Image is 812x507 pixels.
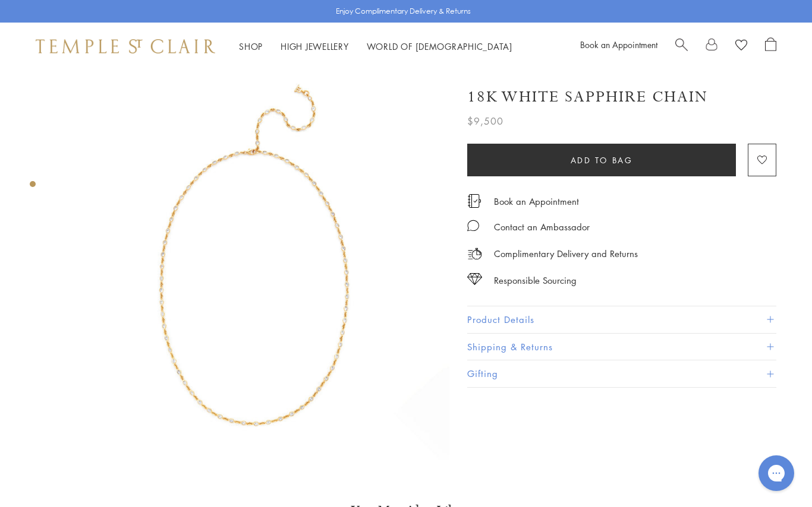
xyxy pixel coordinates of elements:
[494,220,590,235] div: Contact an Ambassador
[765,37,776,55] a: Open Shopping Bag
[467,194,481,208] img: icon_appointment.svg
[239,40,263,52] a: ShopShop
[30,178,36,197] div: Product gallery navigation
[467,87,708,107] h1: 18K White Sapphire Chain
[59,70,449,460] img: 18K White Sapphire Chain
[336,5,471,17] p: Enjoy Complimentary Delivery & Returns
[239,39,512,54] nav: Main navigation
[467,360,776,387] button: Gifting
[467,334,776,360] button: Shipping & Returns
[571,154,633,167] span: Add to bag
[467,220,479,232] img: MessageIcon-01_2.svg
[367,40,512,52] a: World of [DEMOGRAPHIC_DATA]World of [DEMOGRAPHIC_DATA]
[467,246,482,261] img: icon_delivery.svg
[467,273,482,285] img: icon_sourcing.svg
[494,273,577,288] div: Responsible Sourcing
[494,195,579,208] a: Book an Appointment
[753,451,800,495] iframe: Gorgias live chat messenger
[675,37,688,55] a: Search
[580,39,657,50] a: Book an Appointment
[467,144,736,176] button: Add to bag
[494,246,638,261] p: Complimentary Delivery and Returns
[467,113,503,129] span: $9,500
[467,306,776,333] button: Product Details
[36,39,215,53] img: Temple St. Clair
[281,40,349,52] a: High JewelleryHigh Jewellery
[735,37,747,55] a: View Wishlist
